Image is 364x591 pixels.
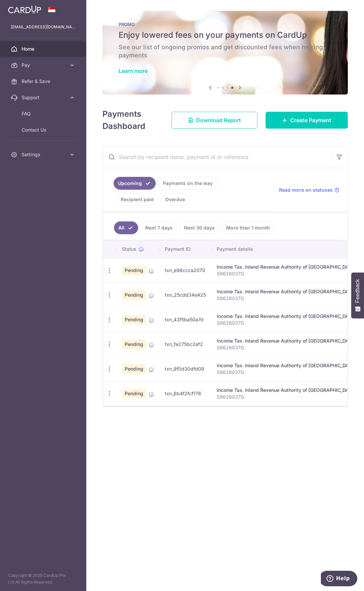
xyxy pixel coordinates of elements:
[196,116,241,124] span: Download Report
[8,5,41,14] img: CardUp
[159,332,211,356] td: txn_fe275bc2ef2
[355,279,361,303] span: Feedback
[217,295,356,302] p: S9626037G
[122,364,146,374] span: Pending
[279,187,339,193] a: Read more on statuses
[217,338,356,344] div: Income Tax. Inland Revenue Authority of [GEOGRAPHIC_DATA]
[122,266,146,275] span: Pending
[22,110,66,117] span: FAQ
[122,290,146,300] span: Pending
[11,24,75,30] p: [EMAIL_ADDRESS][DOMAIN_NAME]
[217,313,356,320] div: Income Tax. Inland Revenue Authority of [GEOGRAPHIC_DATA]
[122,340,146,349] span: Pending
[159,356,211,381] td: txn_9f0d30dfd09
[290,116,331,124] span: Create Payment
[217,288,356,295] div: Income Tax. Inland Revenue Authority of [GEOGRAPHIC_DATA]
[217,344,356,351] p: S9626037G
[217,387,356,394] div: Income Tax. Inland Revenue Authority of [GEOGRAPHIC_DATA]
[279,187,333,193] span: Read more on statuses
[266,112,348,129] a: Create Payment
[102,11,348,95] img: Latest Promos banner
[22,46,66,52] span: Home
[141,221,177,234] a: Next 7 days
[122,246,136,252] span: Status
[122,315,146,324] span: Pending
[119,22,332,27] p: PROMO
[222,221,274,234] a: More than 1 month
[161,193,189,206] a: Overdue
[116,193,158,206] a: Recipient paid
[180,221,219,234] a: Next 30 days
[217,362,356,369] div: Income Tax. Inland Revenue Authority of [GEOGRAPHIC_DATA]
[22,127,66,133] span: Contact Us
[211,240,362,258] th: Payment details
[22,62,66,69] span: Pay
[159,258,211,283] td: txn_e96ccca2070
[217,270,356,277] p: S9626037G
[217,369,356,376] p: S9626037G
[217,264,356,270] div: Income Tax. Inland Revenue Authority of [GEOGRAPHIC_DATA]
[217,320,356,326] p: S9626037G
[351,272,364,318] button: Feedback - Show survey
[102,108,159,132] h4: Payments Dashboard
[22,151,66,158] span: Settings
[22,94,66,101] span: Support
[119,30,332,41] h5: Enjoy lowered fees on your payments on CardUp
[172,112,257,129] a: Download Report
[159,283,211,307] td: txn_25cdd34e425
[119,43,332,59] h6: See our list of ongoing promos and get discounted fees when making payments
[159,307,211,332] td: txn_43f5ba50a7d
[114,221,138,234] a: All
[22,78,66,85] span: Refer & Save
[122,389,146,398] span: Pending
[321,571,357,588] iframe: Opens a widget where you can find more information
[217,394,356,400] p: S9626037G
[159,240,211,258] th: Payment ID
[114,177,156,190] a: Upcoming
[103,146,331,168] input: Search by recipient name, payment id or reference
[158,177,217,190] a: Payments on the way
[119,68,148,74] a: Learn more
[159,381,211,406] td: txn_6b4f2fcf176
